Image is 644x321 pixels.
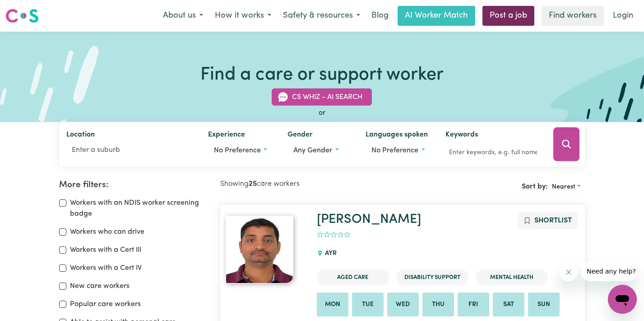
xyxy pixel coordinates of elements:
button: Safety & resources [277,6,366,25]
input: Enter a suburb [66,142,194,158]
a: Login [607,6,639,26]
span: Sort by: [522,183,548,190]
img: Careseekers logo [5,8,39,24]
label: Languages spoken [366,129,428,142]
label: New care workers [70,281,130,292]
h2: Showing care workers [220,180,403,189]
a: Post a job [482,6,534,26]
li: Available on Thu [422,293,454,317]
label: Workers with a Cert IV [70,263,142,274]
h1: Find a care or support worker [200,64,444,86]
label: Workers who can drive [70,227,144,237]
div: or [59,108,585,118]
div: add rating by typing an integer from 0 to 5 or pressing arrow keys [317,230,351,240]
button: Sort search results [548,180,585,194]
label: Gender [287,129,313,142]
button: How it works [209,6,277,25]
label: Workers with an NDIS worker screening badge [70,198,209,219]
iframe: Message from company [581,261,637,281]
button: Worker experience options [208,142,273,159]
li: Aged Care [317,269,389,285]
iframe: Button to launch messaging window [608,285,637,314]
label: Popular care workers [70,299,141,310]
li: Mental Health [476,269,548,285]
a: Subash [226,216,306,283]
li: Available on Wed [387,293,419,317]
a: [PERSON_NAME] [317,213,421,226]
li: Available on Fri [458,293,489,317]
li: Disability Support [396,269,468,285]
img: View Subash's profile [226,216,293,283]
li: Available on Sat [493,293,524,317]
span: Nearest [552,184,575,190]
iframe: Close message [560,263,578,281]
button: Worker language preferences [366,142,431,159]
button: CS Whiz - AI Search [272,89,372,106]
label: Experience [208,129,245,142]
button: Add to shortlist [518,212,578,229]
b: 25 [249,180,257,188]
a: Find workers [542,6,604,26]
label: Keywords [445,129,478,142]
div: AYR [317,241,342,266]
a: Blog [366,6,394,26]
span: No preference [371,147,418,154]
li: Available on Sun [528,293,560,317]
span: Shortlist [534,217,572,224]
li: Available on Mon [317,293,348,317]
button: Search [553,127,579,161]
span: No preference [214,147,261,154]
h2: More filters: [59,180,209,190]
a: Careseekers logo [5,5,39,26]
label: Workers with a Cert III [70,245,141,255]
label: Location [66,129,95,142]
button: About us [157,6,209,25]
span: Any gender [293,147,332,154]
input: Enter keywords, e.g. full name, interests [445,146,541,160]
li: Available on Tue [352,293,384,317]
button: Worker gender preference [287,142,351,159]
a: AI Worker Match [398,6,475,26]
